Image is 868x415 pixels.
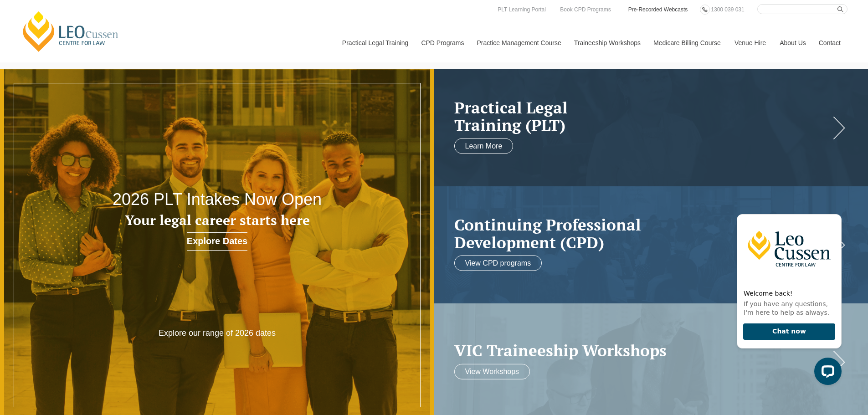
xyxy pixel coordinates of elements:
a: Medicare Billing Course [647,23,728,62]
a: View Workshops [454,364,530,379]
a: Explore Dates [187,232,247,251]
a: Pre-Recorded Webcasts [627,5,689,15]
h3: Your legal career starts here [87,213,348,228]
p: Explore our range of 2026 dates [130,328,304,338]
iframe: LiveChat chat widget [729,198,845,392]
a: Book CPD Programs [558,5,613,15]
a: Continuing ProfessionalDevelopment (CPD) [454,216,830,251]
a: PLT Learning Portal [495,5,548,15]
a: About Us [773,23,812,62]
a: Practical Legal Training [335,23,415,62]
a: Practice Management Course [470,23,567,62]
a: 1300 039 031 [709,5,746,15]
h2: Continuing Professional Development (CPD) [454,216,830,251]
a: Venue Hire [728,23,773,62]
a: Learn More [454,138,514,154]
a: Contact [812,23,847,62]
span: 1300 039 031 [711,6,744,13]
a: CPD Programs [414,23,470,62]
a: Traineeship Workshops [567,23,647,62]
a: VIC Traineeship Workshops [454,342,830,359]
a: View CPD programs [454,256,542,271]
a: Practical LegalTraining (PLT) [454,98,830,133]
h2: Practical Legal Training (PLT) [454,98,830,133]
a: [PERSON_NAME] Centre for Law [21,10,121,53]
h2: 2026 PLT Intakes Now Open [87,190,348,209]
